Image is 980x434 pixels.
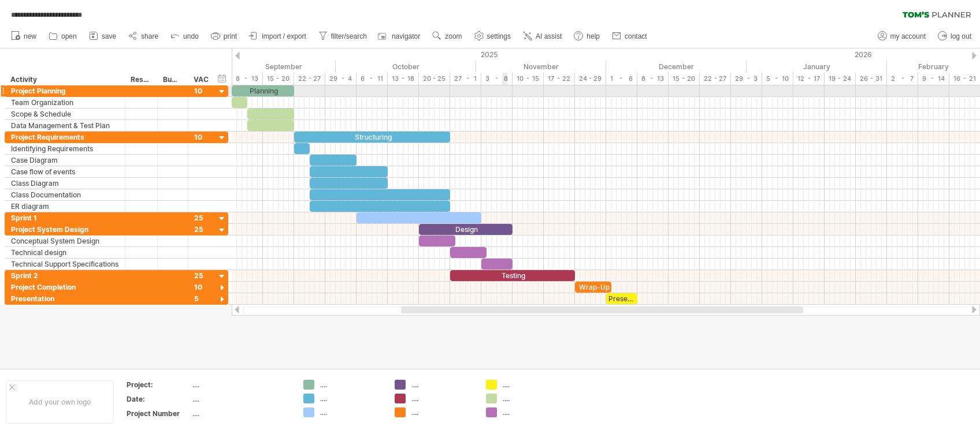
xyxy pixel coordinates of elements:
[11,143,119,154] div: Identifying Requirements
[586,32,600,40] span: help
[24,32,36,40] span: new
[887,73,918,85] div: 2 - 7
[11,270,119,281] div: Sprint 2
[11,282,119,293] div: Project Completion
[320,407,383,417] div: ....
[194,132,210,143] div: 10
[131,74,151,85] div: Resource
[520,29,565,44] a: AI assist
[637,73,669,85] div: 8 - 13
[168,29,202,44] a: undo
[747,61,887,73] div: January 2026
[194,224,210,235] div: 25
[262,32,306,40] span: import / export
[11,224,119,235] div: Project System Design
[388,73,419,85] div: 13 - 18
[450,270,575,281] div: Testing
[11,235,119,246] div: Conceptual System Design
[762,73,793,85] div: 5 - 10
[325,73,357,85] div: 29 - 4
[669,73,700,85] div: 15 - 20
[8,29,40,44] a: new
[127,409,190,418] div: Project Number
[11,189,119,200] div: Class Documentation
[625,32,647,40] span: contact
[194,212,210,223] div: 25
[86,29,120,44] a: save
[503,407,566,417] div: ....
[606,73,637,85] div: 1 - 6
[357,73,388,85] div: 6 - 11
[141,32,158,40] span: share
[194,85,210,96] div: 10
[445,32,462,40] span: zoom
[232,73,263,85] div: 8 - 13
[890,32,926,40] span: my account
[411,407,474,417] div: ....
[11,247,119,258] div: Technical design
[208,29,240,44] a: print
[315,29,370,44] a: filter/search
[503,394,566,403] div: ....
[481,73,513,85] div: 3 - 8
[700,73,731,85] div: 22 - 27
[11,166,119,177] div: Case flow of events
[571,29,603,44] a: help
[46,29,80,44] a: open
[127,394,190,404] div: Date:
[263,73,294,85] div: 15 - 20
[918,73,949,85] div: 9 - 14
[951,32,971,40] span: log out
[875,29,929,44] a: my account
[11,97,119,108] div: Team Organization
[575,282,611,293] div: Wrap-Up
[294,73,325,85] div: 22 - 27
[513,73,544,85] div: 10 - 15
[429,29,465,44] a: zoom
[536,32,562,40] span: AI assist
[194,293,210,304] div: 5
[6,380,114,424] div: Add your own logo
[411,380,474,390] div: ....
[331,32,367,40] span: filter/search
[575,73,606,85] div: 24 - 29
[194,74,209,85] div: VAC
[294,132,450,143] div: Structuring
[320,380,383,390] div: ....
[503,380,566,390] div: ....
[487,32,511,40] span: settings
[11,293,119,304] div: Presentation
[376,29,424,44] a: navigator
[450,73,481,85] div: 27 - 1
[392,32,420,40] span: navigator
[411,394,474,403] div: ....
[10,74,118,85] div: Activity
[320,394,383,403] div: ....
[935,29,975,44] a: log out
[11,120,119,131] div: Data Management & Test Plan
[419,224,513,235] div: Design
[606,293,637,304] div: Presentation
[472,29,514,44] a: settings
[201,61,336,73] div: September 2025
[731,73,762,85] div: 29 - 3
[11,201,119,212] div: ER diagram
[11,132,119,143] div: Project Requirements
[224,32,237,40] span: print
[476,61,606,73] div: November 2025
[606,61,747,73] div: December 2025
[793,73,825,85] div: 12 - 17
[11,178,119,189] div: Class Diagram
[192,380,289,390] div: ....
[192,409,289,418] div: ....
[194,282,210,293] div: 10
[246,29,310,44] a: import / export
[127,380,190,390] div: Project:
[183,32,199,40] span: undo
[11,259,119,270] div: Technical Support Specifications
[163,74,181,85] div: Budget
[856,73,887,85] div: 26 - 31
[102,32,116,40] span: save
[336,61,476,73] div: October 2025
[11,155,119,166] div: Case Diagram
